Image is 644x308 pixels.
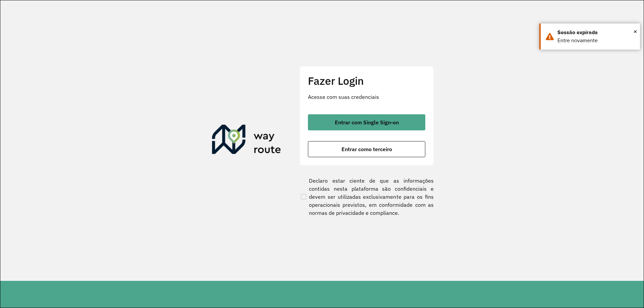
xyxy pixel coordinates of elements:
button: Close [634,26,637,37]
img: Roteirizador AmbevTech [212,125,281,157]
button: button [308,141,425,157]
span: × [634,26,637,37]
span: Entrar como terceiro [341,146,392,152]
p: Acesse com suas credenciais [308,93,425,101]
div: Sessão expirada [557,28,635,37]
button: button [308,114,425,130]
span: Entrar com Single Sign-on [335,120,399,125]
div: Entre novamente [557,37,635,45]
label: Declaro estar ciente de que as informações contidas nesta plataforma são confidenciais e devem se... [300,177,434,217]
h2: Fazer Login [308,74,425,87]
